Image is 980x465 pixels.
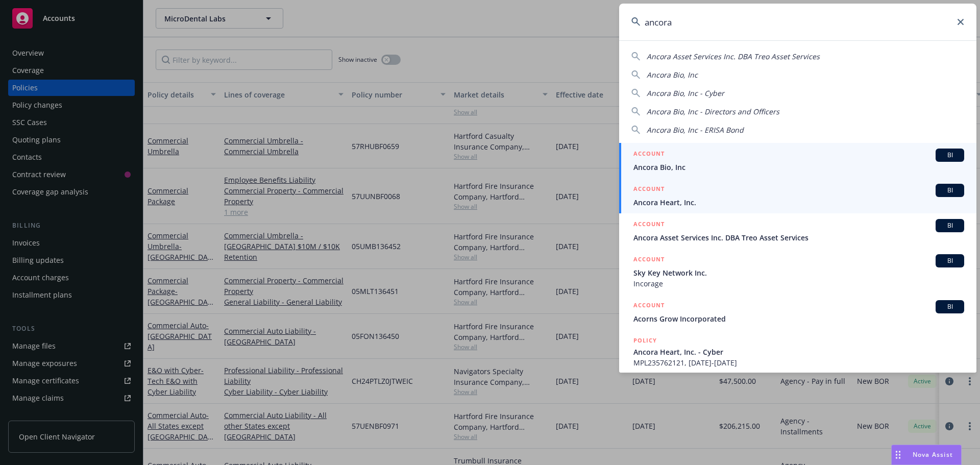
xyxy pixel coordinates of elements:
a: ACCOUNTBIAncora Asset Services Inc. DBA Treo Asset Services [619,213,976,249]
span: BI [940,151,960,160]
input: Search... [619,4,976,40]
a: ACCOUNTBIAncora Bio, Inc [619,143,976,178]
span: Ancora Bio, Inc - Directors and Officers [647,107,779,116]
span: BI [940,256,960,265]
span: MPL235762121, [DATE]-[DATE] [633,357,964,368]
h5: ACCOUNT [633,149,665,161]
a: POLICYAncora Heart, Inc. - CyberMPL235762121, [DATE]-[DATE] [619,330,976,374]
span: Nova Assist [913,450,953,459]
a: ACCOUNTBISky Key Network Inc.Incorage [619,249,976,295]
div: Drag to move [892,445,904,464]
h5: POLICY [633,335,657,346]
span: Ancora Bio, Inc [647,70,698,80]
span: BI [940,186,960,195]
span: BI [940,221,960,230]
span: Ancora Bio, Inc - Cyber [647,88,724,98]
span: Incorage [633,278,964,289]
span: Ancora Asset Services Inc. DBA Treo Asset Services [633,232,964,243]
a: ACCOUNTBIAcorns Grow Incorporated [619,295,976,330]
span: Ancora Heart, Inc. - Cyber [633,347,964,357]
a: ACCOUNTBIAncora Heart, Inc. [619,178,976,213]
span: Ancora Bio, Inc [633,162,964,173]
h5: ACCOUNT [633,219,665,231]
span: Ancora Asset Services Inc. DBA Treo Asset Services [647,52,820,61]
span: Ancora Heart, Inc. [633,197,964,208]
span: Sky Key Network Inc. [633,267,964,278]
span: Acorns Grow Incorporated [633,313,964,324]
h5: ACCOUNT [633,254,665,266]
h5: ACCOUNT [633,300,665,312]
h5: ACCOUNT [633,184,665,196]
span: BI [940,302,960,311]
button: Nova Assist [891,445,962,465]
span: Ancora Bio, Inc - ERISA Bond [647,125,744,135]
